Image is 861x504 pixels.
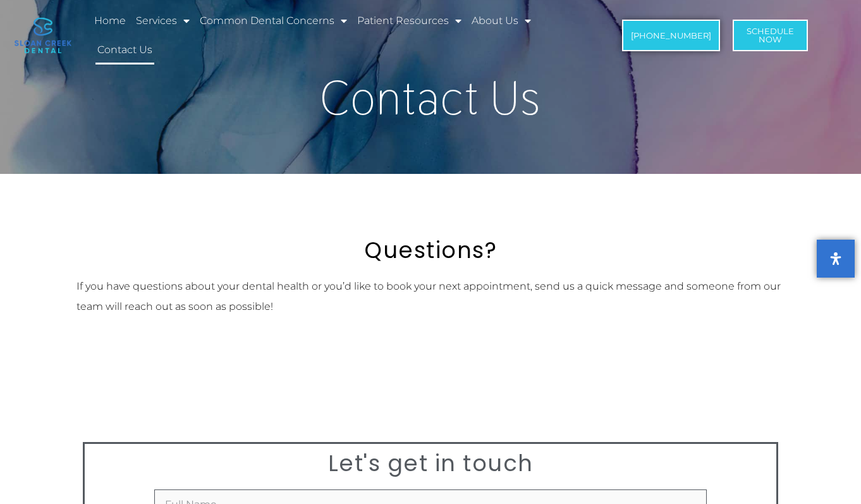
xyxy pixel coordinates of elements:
h2: Let's get in touch [91,450,770,477]
a: [PHONE_NUMBER] [622,20,720,51]
h1: Contact Us [70,74,791,121]
a: Patient Resources [355,6,463,35]
nav: Menu [92,6,590,65]
p: If you have questions about your dental health or you’d like to book your next appointment, send ... [76,276,785,317]
span: [PHONE_NUMBER] [631,32,711,40]
a: Contact Us [95,35,154,65]
a: About Us [470,6,533,35]
img: logo [15,18,71,53]
a: Services [134,6,192,35]
a: ScheduleNow [733,20,808,51]
span: Schedule Now [747,27,794,44]
a: Home [92,6,128,35]
h2: Questions? [76,237,785,264]
a: Common Dental Concerns [198,6,349,35]
button: Open Accessibility Panel [817,240,855,278]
